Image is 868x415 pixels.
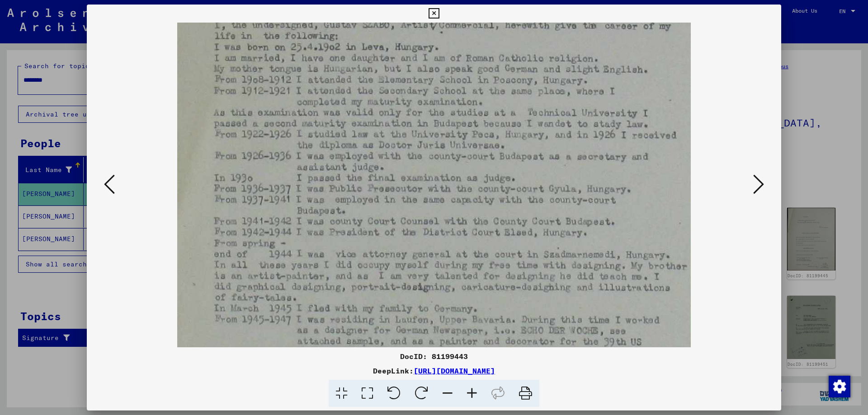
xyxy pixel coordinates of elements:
[829,376,850,397] img: Change consent
[828,375,850,397] div: Change consent
[87,351,781,362] div: DocID: 81199443
[414,366,495,375] a: [URL][DOMAIN_NAME]
[87,365,781,376] div: DeepLink:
